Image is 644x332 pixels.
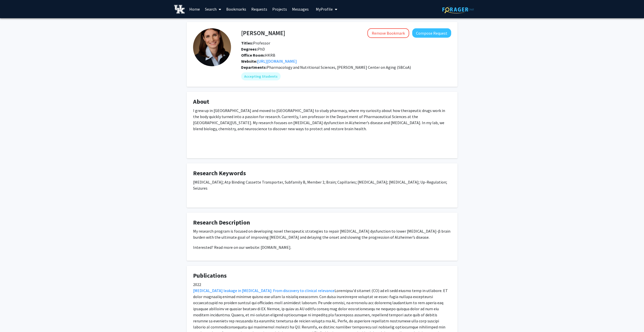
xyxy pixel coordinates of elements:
h4: About [193,98,451,105]
div: [MEDICAL_DATA]; Atp Binding Cassette Transporter, Subfamily B, Member 1; Brain; Capillaries; [MED... [193,179,451,201]
a: Home [187,0,202,18]
mat-chip: Accepting Students [241,72,281,80]
button: Compose Request to Anika Hartz [412,28,451,38]
p: My research program is focused on developing novel therapeutic strategies to repair [MEDICAL_DATA... [193,228,451,240]
b: Website: [241,59,257,64]
img: University of Kentucky Logo [174,5,185,14]
span: Professor [241,40,270,46]
a: Opens in a new tab [257,59,297,64]
img: ForagerOne Logo [442,6,474,13]
h4: Publications [193,272,451,279]
h4: Research Keywords [193,170,451,177]
button: Remove Bookmark [367,28,409,38]
b: Departments: [241,65,267,70]
h4: [PERSON_NAME] [241,28,285,38]
p: I grew up in [GEOGRAPHIC_DATA] and moved to [GEOGRAPHIC_DATA] to study pharmacy, where my curiosi... [193,107,451,132]
b: Degrees: [241,47,258,52]
a: Messages [289,0,311,18]
span: HKRB [241,53,275,58]
a: Requests [249,0,270,18]
b: Titles: [241,40,253,46]
span: Pharmacology and Nutritional Sciences, [PERSON_NAME] Center on Aging (SBCoA) [267,65,411,70]
iframe: Chat [4,309,22,328]
img: Profile Picture [193,28,231,66]
a: [MEDICAL_DATA] leakage in [MEDICAL_DATA]: From discovery to clinical relevance [193,288,335,293]
a: Projects [270,0,289,18]
p: Interested? Read more on our website: [DOMAIN_NAME]. [193,244,451,250]
span: My Profile [316,7,333,12]
a: Bookmarks [224,0,249,18]
a: Search [202,0,224,18]
b: Office Room: [241,53,265,58]
h4: Research Description [193,219,451,226]
span: PhD [241,47,265,52]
